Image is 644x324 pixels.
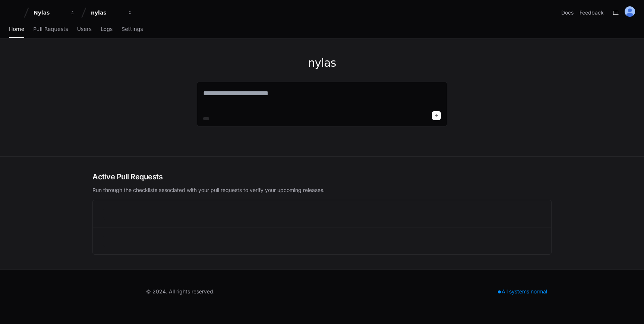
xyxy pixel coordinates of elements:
[493,286,552,297] div: All systems normal
[92,186,552,194] p: Run through the checklists associated with your pull requests to verify your upcoming releases.
[91,9,123,16] div: nylas
[101,27,113,31] span: Logs
[88,6,136,19] button: nylas
[77,21,92,38] a: Users
[33,27,68,31] span: Pull Requests
[77,27,92,31] span: Users
[101,21,113,38] a: Logs
[561,9,574,16] a: Docs
[31,6,78,19] button: Nylas
[146,288,215,295] div: © 2024. All rights reserved.
[33,21,68,38] a: Pull Requests
[34,9,66,16] div: Nylas
[92,172,552,182] h2: Active Pull Requests
[121,21,143,38] a: Settings
[625,6,635,17] img: ALV-UjXdkCaxG7Ha6Z-zDHMTEPqXMlNFMnpHuOo2CVUViR2iaDDte_9HYgjrRZ0zHLyLySWwoP3Esd7mb4Ah-olhw-DLkFEvG...
[9,27,24,31] span: Home
[580,9,604,16] button: Feedback
[9,21,24,38] a: Home
[121,27,143,31] span: Settings
[197,56,447,70] h1: nylas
